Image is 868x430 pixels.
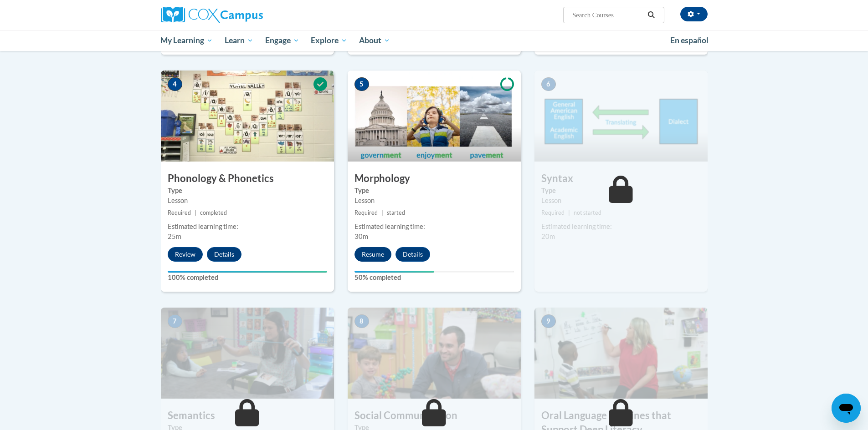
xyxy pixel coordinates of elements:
img: Course Image [534,71,708,162]
div: Estimated learning time: [541,222,701,232]
span: 25m [168,233,181,240]
h3: Morphology [348,172,521,186]
h3: Syntax [534,172,708,186]
span: 9 [541,314,556,328]
span: Explore [311,35,347,46]
div: Estimated learning time: [168,222,327,232]
span: 6 [541,77,556,91]
span: started [387,209,405,216]
img: Course Image [161,71,334,162]
span: 20m [541,233,555,240]
input: Search Courses [571,10,644,20]
div: Lesson [541,196,701,206]
span: Required [168,209,191,216]
button: Details [207,247,241,262]
button: Review [168,247,203,262]
span: About [359,35,390,46]
a: About [353,30,396,51]
div: Your progress [168,271,327,273]
span: 5 [354,77,369,91]
a: Explore [305,30,353,51]
a: En español [664,31,714,50]
div: Estimated learning time: [354,222,514,232]
label: Type [541,186,701,196]
div: Lesson [168,196,327,206]
span: | [381,209,383,216]
label: 100% completed [168,273,327,283]
img: Cox Campus [161,7,263,23]
a: Engage [259,30,305,51]
div: Your progress [354,271,434,273]
span: 30m [354,233,368,240]
button: Search [644,10,658,20]
button: Details [395,247,430,262]
img: Course Image [348,71,521,162]
span: | [568,209,570,216]
h3: Social Communication [348,409,521,423]
div: Main menu [147,30,721,51]
span: 4 [168,77,182,91]
button: Account Settings [680,7,708,21]
label: Type [168,186,327,196]
span: En español [670,35,709,45]
img: Course Image [161,308,334,399]
span: My Learning [160,35,213,46]
img: Course Image [348,308,521,399]
a: Learn [219,30,259,51]
h3: Semantics [161,409,334,423]
span: completed [200,209,227,216]
a: My Learning [155,30,219,51]
span: Required [541,209,565,216]
span: 8 [354,314,369,328]
span: Learn [225,35,253,46]
iframe: Button to launch messaging window [832,394,861,423]
span: Required [354,209,378,216]
span: Engage [265,35,299,46]
span: 7 [168,314,182,328]
a: Cox Campus [161,7,334,23]
span: | [195,209,196,216]
label: Type [354,186,514,196]
h3: Phonology & Phonetics [161,172,334,186]
div: Lesson [354,196,514,206]
button: Resume [354,247,391,262]
img: Course Image [534,308,708,399]
label: 50% completed [354,273,514,283]
span: not started [574,209,601,216]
